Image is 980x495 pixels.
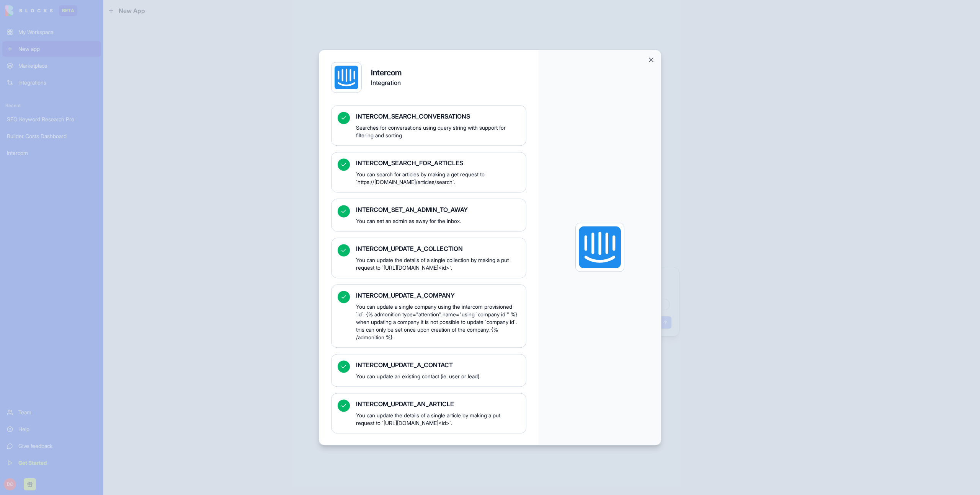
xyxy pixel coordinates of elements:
span: INTERCOM_UPDATE_AN_ARTICLE [356,399,520,409]
span: You can set an admin as away for the inbox. [356,217,520,225]
span: INTERCOM_UPDATE_A_COMPANY [356,291,520,300]
span: You can update an existing contact (ie. user or lead). [356,373,520,380]
span: INTERCOM_SEARCH_CONVERSATIONS [356,112,520,121]
span: INTERCOM_UPDATE_A_CONTACT [356,360,520,370]
span: You can update the details of a single article by making a put request to `[URL][DOMAIN_NAME]<id>`. [356,412,520,427]
span: You can update a single company using the intercom provisioned `id`. {% admonition type="attentio... [356,303,520,341]
span: You can update the details of a single collection by making a put request to `[URL][DOMAIN_NAME]<... [356,256,520,272]
span: Searches for conversations using query string with support for filtering and sorting [356,124,520,139]
span: INTERCOM_SEARCH_FOR_ARTICLES [356,158,520,168]
span: INTERCOM_SET_AN_ADMIN_TO_AWAY [356,205,520,214]
h4: Intercom [371,67,402,78]
span: INTERCOM_UPDATE_A_COLLECTION [356,244,520,253]
span: Integration [371,78,402,87]
span: You can search for articles by making a get request to `https://[DOMAIN_NAME]/articles/search`. [356,171,520,186]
